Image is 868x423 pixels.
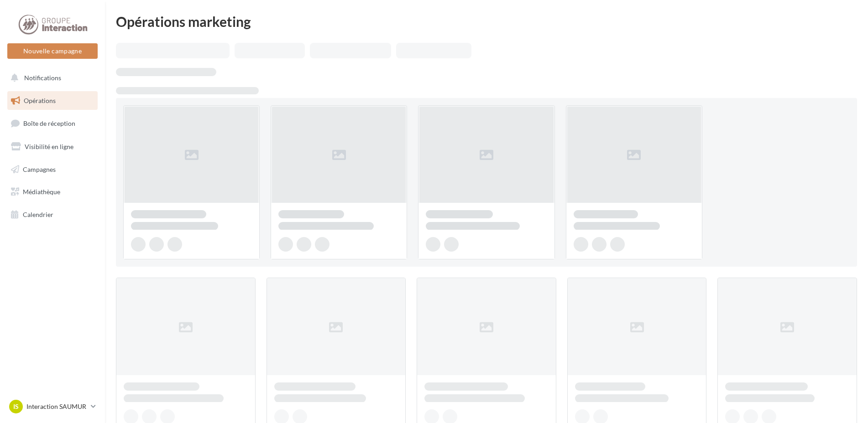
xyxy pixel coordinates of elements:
a: Calendrier [5,205,99,224]
button: Notifications [5,68,96,88]
span: Boîte de réception [23,119,75,127]
span: Opérations [24,97,56,104]
a: Visibilité en ligne [5,137,99,156]
span: Visibilité en ligne [25,143,73,150]
span: Campagnes [23,165,56,173]
a: Boîte de réception [5,113,99,133]
span: Notifications [24,74,61,82]
span: Médiathèque [23,188,60,196]
div: Opérations marketing [116,15,857,28]
p: Interaction SAUMUR [26,402,87,411]
a: Campagnes [5,160,99,179]
a: Médiathèque [5,182,99,201]
a: IS Interaction SAUMUR [7,398,98,415]
button: Nouvelle campagne [7,43,98,59]
a: Opérations [5,91,99,110]
span: Calendrier [23,211,53,218]
span: IS [13,402,19,411]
